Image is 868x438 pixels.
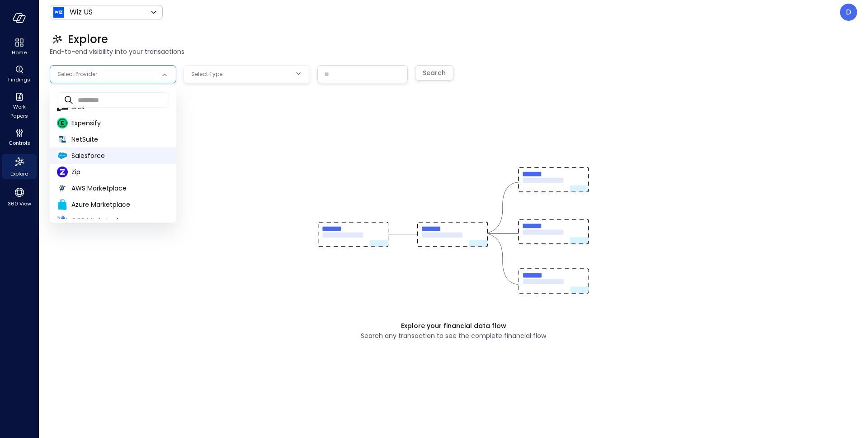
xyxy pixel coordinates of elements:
[71,200,169,209] span: Azure Marketplace
[57,183,68,194] img: aws
[71,119,169,128] span: Expensify
[57,215,68,226] img: gcp
[71,135,169,144] span: NetSuite
[57,150,68,161] img: salesforce
[71,184,169,193] span: AWS Marketplace
[57,134,68,145] img: netsuite
[71,216,169,226] span: GCP Marketpalce
[57,199,68,210] img: azure
[71,167,169,177] span: Zip
[57,118,68,129] img: expensify
[71,151,169,161] span: Salesforce
[57,167,68,177] img: zip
